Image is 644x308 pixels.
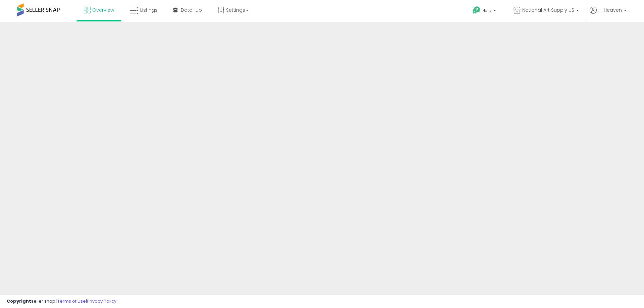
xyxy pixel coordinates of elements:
[87,298,116,304] a: Privacy Policy
[482,8,491,13] span: Help
[598,7,622,13] span: Hi Heaven
[472,6,481,14] i: Get Help
[7,298,31,304] strong: Copyright
[140,7,158,13] span: Listings
[181,7,202,13] span: DataHub
[522,7,574,13] span: National Art Supply US
[57,298,86,304] a: Terms of Use
[92,7,114,13] span: Overview
[590,7,627,22] a: Hi Heaven
[467,1,503,22] a: Help
[7,298,116,305] div: seller snap | |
